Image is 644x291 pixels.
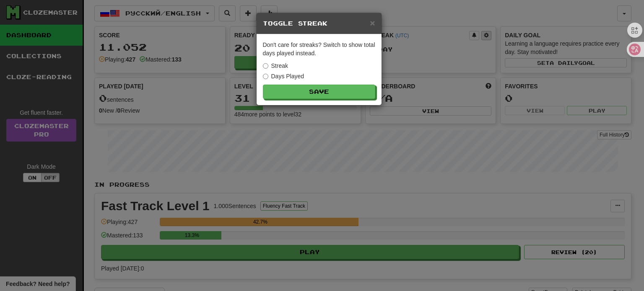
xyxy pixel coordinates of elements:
[370,18,375,27] button: Close
[263,74,268,79] input: Days Played
[263,63,268,69] input: Streak
[263,62,288,70] label: Streak
[263,19,375,28] h5: Toggle Streak
[263,41,375,57] p: Don't care for streaks? Switch to show total days played instead.
[263,85,375,99] button: Save
[370,18,375,28] span: ×
[263,72,304,80] label: Days Played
